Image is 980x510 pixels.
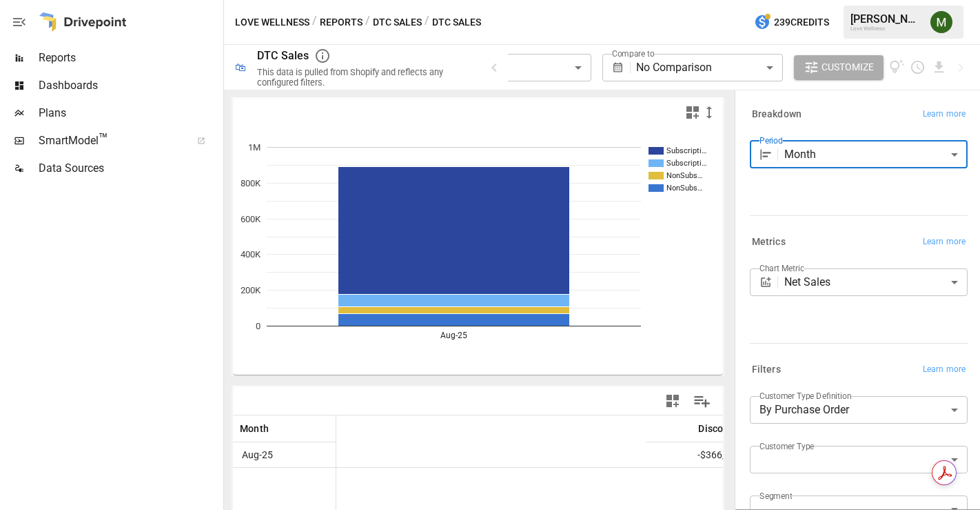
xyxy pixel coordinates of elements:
[889,55,905,80] button: View documentation
[233,126,713,375] svg: A chart.
[257,67,469,88] div: This data is pulled from Shopify and reflects any configured filters.
[931,59,947,75] button: Download report
[850,26,922,32] div: Love Wellness
[666,146,706,155] text: Subscripti…
[759,440,815,452] label: Customer Type
[794,55,884,80] button: Customize
[748,10,835,35] button: 239Credits
[39,105,221,121] span: Plans
[784,141,968,168] div: Month
[666,171,702,180] text: NonSubs…
[241,285,261,295] text: 200K
[930,11,952,33] img: Meredith Lacasse
[759,262,804,274] label: Chart Metric
[39,133,182,149] span: SmartModel
[39,50,221,66] span: Reports
[365,14,370,31] div: /
[752,235,786,250] h6: Metrics
[241,214,261,224] text: 600K
[241,178,261,188] text: 800K
[240,422,269,435] span: Month
[248,142,261,153] text: 1M
[440,331,467,340] text: Aug-25
[636,54,782,81] div: No Comparison
[312,14,317,31] div: /
[774,14,829,31] span: 239 Credits
[99,130,108,148] span: ™
[923,363,966,377] span: Learn more
[752,107,802,122] h6: Breakdown
[39,77,221,94] span: Dashboards
[922,3,961,41] button: Meredith Lacasse
[256,321,261,331] text: 0
[686,386,717,417] button: Manage Columns
[910,59,926,75] button: Schedule report
[759,135,783,146] label: Period
[373,14,422,31] button: DTC Sales
[320,14,363,31] button: Reports
[235,14,309,31] button: Love Wellness
[850,12,922,26] div: [PERSON_NAME]
[39,160,221,177] span: Data Sources
[821,59,874,76] span: Customize
[698,422,743,435] span: Discounts
[653,443,743,467] span: -$366,768
[666,159,706,168] text: Subscripti…
[235,61,246,74] div: 🛍
[752,362,781,377] h6: Filters
[257,49,309,62] div: DTC Sales
[759,490,792,502] label: Segment
[923,108,966,121] span: Learn more
[425,14,429,31] div: /
[750,396,968,424] div: By Purchase Order
[759,390,852,402] label: Customer Type Definition
[241,249,261,259] text: 400K
[923,235,966,249] span: Learn more
[612,48,655,59] label: Compare to
[240,443,275,467] span: Aug-25
[666,184,702,193] text: NonSubs…
[784,268,968,296] div: Net Sales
